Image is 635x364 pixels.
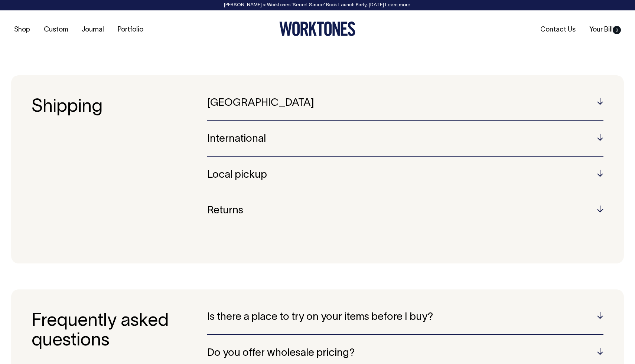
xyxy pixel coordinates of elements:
[613,26,621,34] span: 0
[207,98,603,109] h5: [GEOGRAPHIC_DATA]
[7,3,628,8] div: [PERSON_NAME] × Worktones ‘Secret Sauce’ Book Launch Party, [DATE]. .
[537,24,579,36] a: Contact Us
[79,24,107,36] a: Journal
[207,170,603,181] h5: Local pickup
[586,24,624,36] a: Your Bill0
[207,134,603,145] h5: International
[207,312,603,323] h5: Is there a place to try on your items before I buy?
[207,348,603,359] h5: Do you offer wholesale pricing?
[11,24,33,36] a: Shop
[385,3,410,7] a: Learn more
[41,24,71,36] a: Custom
[207,205,603,217] h5: Returns
[115,24,146,36] a: Portfolio
[32,98,207,241] h3: Shipping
